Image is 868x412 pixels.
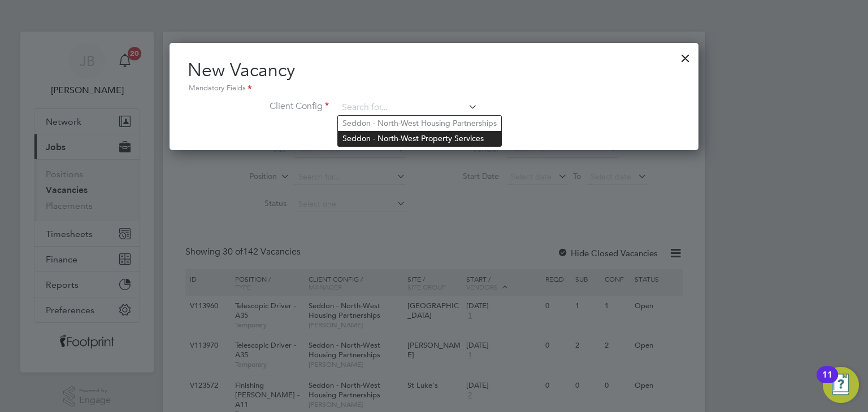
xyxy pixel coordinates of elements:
label: Client Config [188,100,329,112]
li: Seddon - North-West Property Services [338,131,501,146]
li: Seddon - North-West Housing Partnerships [338,116,501,131]
div: Mandatory Fields [188,82,680,95]
div: 11 [822,375,832,389]
button: Open Resource Center, 11 new notifications [823,367,859,403]
input: Search for... [338,99,478,116]
h2: New Vacancy [188,59,680,95]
